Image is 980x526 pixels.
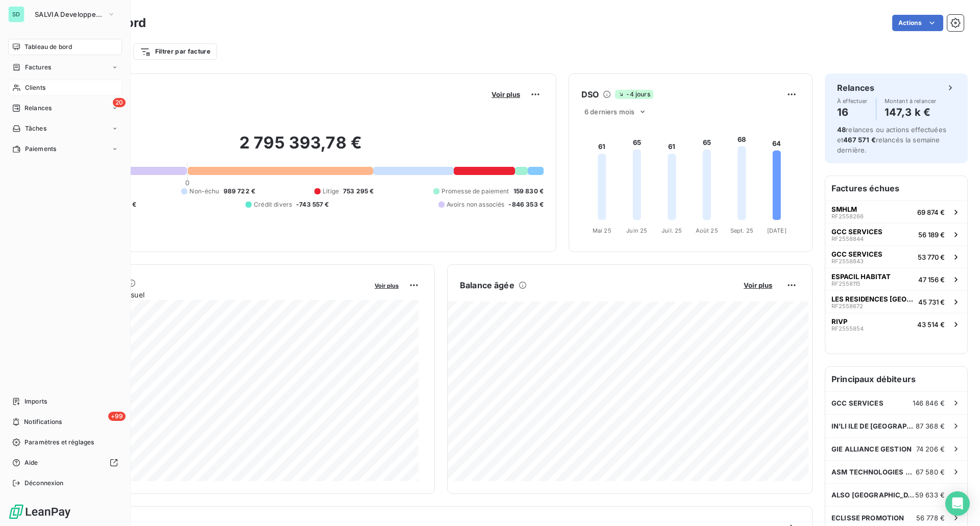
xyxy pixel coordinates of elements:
[831,250,883,258] span: GCC SERVICES
[581,88,599,101] h6: DSO
[24,42,72,52] span: Tableau de bord
[25,124,46,133] span: Tâches
[375,282,399,289] span: Voir plus
[593,227,611,234] tspan: Mai 25
[113,98,126,107] span: 20
[508,200,544,209] span: -846 353 €
[825,268,967,290] button: ESPACIL HABITATRF255811547 156 €
[696,227,718,234] tspan: Août 25
[730,227,753,234] tspan: Sept. 25
[892,15,943,31] button: Actions
[825,367,967,391] h6: Principaux débiteurs
[24,104,52,113] span: Relances
[58,289,367,300] span: Chiffre d'affaires mensuel
[837,126,946,154] span: relances ou actions effectuées et relancés la semaine dernière.
[831,205,857,213] span: SMHLM
[24,417,62,427] span: Notifications
[25,63,51,72] span: Factures
[447,200,505,209] span: Avoirs non associés
[372,281,402,290] button: Voir plus
[615,90,653,99] span: -4 jours
[916,514,945,522] span: 56 778 €
[831,422,916,430] span: IN'LI ILE DE [GEOGRAPHIC_DATA]
[918,275,945,284] span: 47 156 €
[185,179,189,187] span: 0
[831,514,904,522] span: ECLISSE PROMOTION
[831,228,883,236] span: GCC SERVICES
[584,108,634,116] span: 6 derniers mois
[8,504,71,520] img: Logo LeanPay
[24,458,38,467] span: Aide
[767,227,787,234] tspan: [DATE]
[35,10,103,18] span: SALVIA Developpement
[492,90,520,98] span: Voir plus
[945,491,970,516] div: Open Intercom Messenger
[189,187,219,196] span: Non-échu
[916,422,945,430] span: 87 368 €
[825,290,967,313] button: LES RESIDENCES [GEOGRAPHIC_DATA] [GEOGRAPHIC_DATA]RF255867245 731 €
[442,187,509,196] span: Promesse de paiement
[831,213,864,219] span: RF2558266
[917,208,945,216] span: 69 874 €
[831,325,864,332] span: RF2555854
[296,200,329,209] span: -743 557 €
[323,187,339,196] span: Litige
[837,104,868,120] h4: 16
[825,313,967,335] button: RIVPRF255585443 514 €
[825,176,967,201] h6: Factures échues
[58,133,544,163] h2: 2 795 393,78 €
[831,272,891,281] span: ESPACIL HABITAT
[831,258,864,264] span: RF2558843
[626,227,647,234] tspan: Juin 25
[831,281,861,287] span: RF2558115
[24,397,47,406] span: Imports
[831,317,847,325] span: RIVP
[831,468,916,476] span: ASM TECHNOLOGIES SAS
[108,412,126,421] span: +99
[343,187,374,196] span: 753 295 €
[918,231,945,239] span: 56 189 €
[837,126,846,134] span: 48
[831,491,915,499] span: ALSO [GEOGRAPHIC_DATA]
[831,303,863,309] span: RF2558672
[843,136,875,144] span: 467 571 €
[661,227,682,234] tspan: Juil. 25
[224,187,255,196] span: 989 722 €
[831,445,912,453] span: GIE ALLIANCE GESTION
[837,82,874,94] h6: Relances
[831,236,864,242] span: RF2558844
[24,479,64,488] span: Déconnexion
[8,6,24,22] div: SD
[837,98,868,104] span: À effectuer
[825,245,967,268] button: GCC SERVICESRF255884353 770 €
[885,98,937,104] span: Montant à relancer
[8,455,122,471] a: Aide
[25,144,56,154] span: Paiements
[741,281,775,290] button: Voir plus
[917,320,945,329] span: 43 514 €
[831,295,914,303] span: LES RESIDENCES [GEOGRAPHIC_DATA] [GEOGRAPHIC_DATA]
[916,445,945,453] span: 74 206 €
[831,399,884,407] span: GCC SERVICES
[254,200,292,209] span: Crédit divers
[24,438,94,447] span: Paramètres et réglages
[918,298,945,306] span: 45 731 €
[133,43,217,60] button: Filtrer par facture
[460,279,514,291] h6: Balance âgée
[918,253,945,261] span: 53 770 €
[825,201,967,223] button: SMHLMRF255826669 874 €
[488,90,523,99] button: Voir plus
[885,104,937,120] h4: 147,3 k €
[915,491,945,499] span: 59 633 €
[744,281,772,289] span: Voir plus
[916,468,945,476] span: 67 580 €
[825,223,967,245] button: GCC SERVICESRF255884456 189 €
[913,399,945,407] span: 146 846 €
[513,187,544,196] span: 159 830 €
[25,83,45,92] span: Clients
